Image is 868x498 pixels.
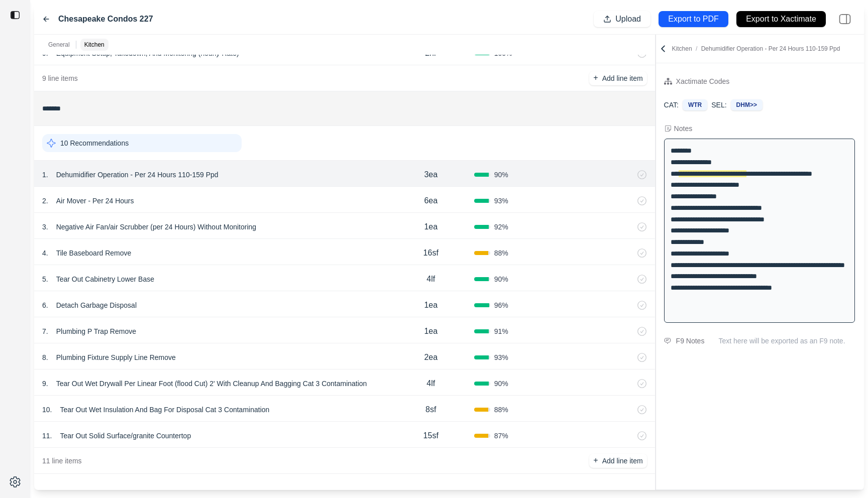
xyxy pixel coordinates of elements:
img: right-panel.svg [834,8,856,30]
p: Export to Xactimate [746,14,816,25]
button: Export to PDF [659,11,728,27]
p: Export to PDF [668,14,718,25]
img: toggle sidebar [10,10,20,20]
label: Chesapeake Condos 227 [58,13,153,25]
button: Upload [594,11,650,27]
p: Upload [615,14,641,25]
button: Export to Xactimate [736,11,826,27]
